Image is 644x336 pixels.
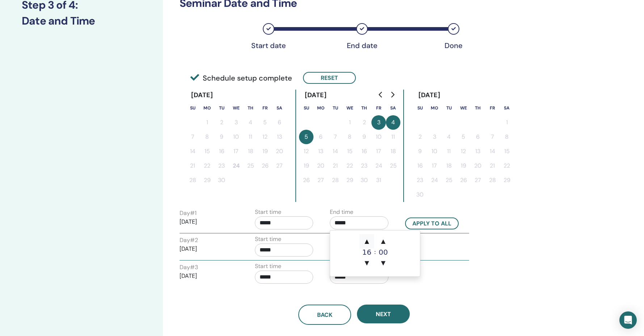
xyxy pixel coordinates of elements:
button: 4 [243,115,258,130]
label: Start time [255,208,281,216]
button: 15 [342,144,357,159]
button: 7 [328,130,342,144]
button: 14 [328,144,342,159]
button: 26 [258,159,272,173]
div: Start date [251,41,287,50]
th: Saturday [272,101,287,115]
button: 18 [442,159,456,173]
button: 5 [456,130,471,144]
button: 12 [299,144,313,159]
button: 13 [313,144,328,159]
button: 10 [229,130,243,144]
span: Back [317,311,332,319]
th: Monday [427,101,442,115]
th: Saturday [386,101,400,115]
button: 4 [386,115,400,130]
button: 3 [427,130,442,144]
th: Thursday [471,101,485,115]
button: 20 [313,159,328,173]
th: Friday [258,101,272,115]
span: ▲ [376,234,391,249]
button: 11 [442,144,456,159]
button: 28 [328,173,342,188]
button: 29 [500,173,514,188]
button: 28 [485,173,500,188]
span: ▼ [376,256,391,270]
button: Apply to all [405,217,459,229]
button: 11 [243,130,258,144]
th: Sunday [413,101,427,115]
button: 6 [471,130,485,144]
button: 17 [371,144,386,159]
button: 6 [272,115,287,130]
button: 25 [442,173,456,188]
button: 11 [386,130,400,144]
div: 00 [376,249,391,256]
button: 9 [413,144,427,159]
button: 25 [243,159,258,173]
button: 21 [185,159,200,173]
th: Tuesday [214,101,229,115]
th: Thursday [243,101,258,115]
button: 26 [456,173,471,188]
button: 16 [413,159,427,173]
button: 20 [471,159,485,173]
button: 21 [328,159,342,173]
button: 22 [342,159,357,173]
button: Next [357,305,410,323]
button: 1 [500,115,514,130]
button: Reset [303,72,356,84]
button: 21 [485,159,500,173]
button: 12 [456,144,471,159]
button: 17 [427,159,442,173]
button: 15 [500,144,514,159]
button: 20 [272,144,287,159]
span: ▲ [359,234,374,249]
button: 27 [272,159,287,173]
button: Go to previous month [375,87,387,102]
button: 13 [272,130,287,144]
p: [DATE] [180,217,238,226]
button: Go to next month [387,87,398,102]
div: [DATE] [299,90,333,101]
th: Monday [313,101,328,115]
button: 22 [200,159,214,173]
th: Wednesday [229,101,243,115]
button: 1 [200,115,214,130]
button: 8 [500,130,514,144]
button: 8 [342,130,357,144]
button: 5 [258,115,272,130]
button: 27 [471,173,485,188]
button: 14 [485,144,500,159]
div: End date [344,41,380,50]
button: 17 [229,144,243,159]
th: Sunday [299,101,313,115]
th: Friday [485,101,500,115]
button: 10 [427,144,442,159]
p: [DATE] [180,245,238,253]
button: 19 [456,159,471,173]
button: 30 [214,173,229,188]
button: 18 [243,144,258,159]
th: Monday [200,101,214,115]
button: 3 [371,115,386,130]
button: 19 [299,159,313,173]
button: 7 [485,130,500,144]
th: Sunday [185,101,200,115]
button: 24 [427,173,442,188]
button: 1 [342,115,357,130]
button: 9 [357,130,371,144]
button: 26 [299,173,313,188]
button: 19 [258,144,272,159]
button: 18 [386,144,400,159]
span: Schedule setup complete [190,73,292,83]
th: Wednesday [342,101,357,115]
th: Wednesday [456,101,471,115]
label: Start time [255,262,281,271]
button: 22 [500,159,514,173]
div: [DATE] [413,90,446,101]
th: Tuesday [442,101,456,115]
button: 10 [371,130,386,144]
button: 5 [299,130,313,144]
label: Start time [255,235,281,244]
